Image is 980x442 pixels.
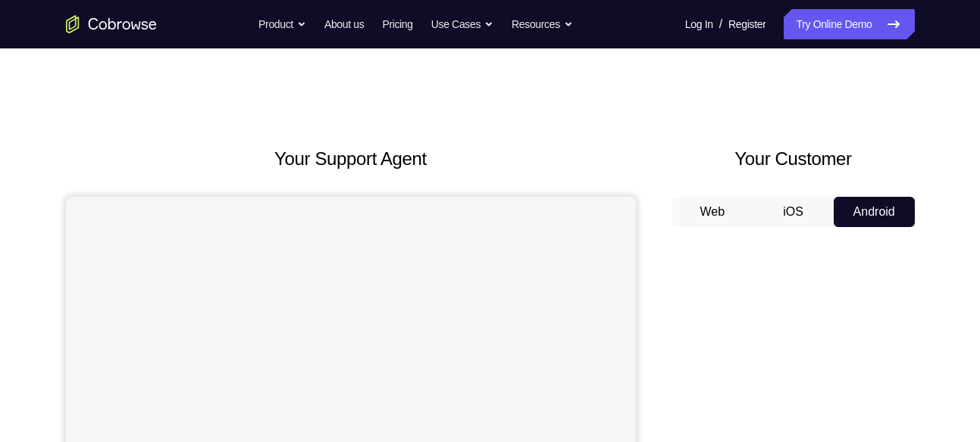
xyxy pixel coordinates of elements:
button: Resources [512,9,573,39]
a: Log In [685,9,713,39]
h2: Your Support Agent [66,145,636,173]
button: Use Cases [431,9,493,39]
a: Go to the home page [66,15,157,33]
a: Register [728,9,766,39]
a: Try Online Demo [784,9,914,39]
button: Web [672,197,753,227]
button: Android [834,197,915,227]
a: About us [324,9,364,39]
a: Pricing [382,9,412,39]
button: Product [258,9,306,39]
button: iOS [753,197,834,227]
span: / [719,15,722,33]
h2: Your Customer [672,145,915,173]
